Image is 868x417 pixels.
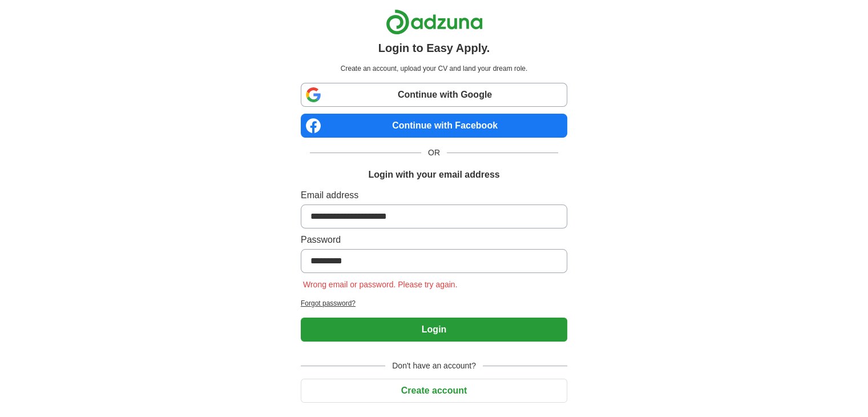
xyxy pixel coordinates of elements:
[301,189,567,202] label: Email address
[301,386,567,395] a: Create account
[301,280,460,289] span: Wrong email or password. Please try again.
[301,318,567,342] button: Login
[301,298,567,308] a: Forgot password?
[385,360,483,372] span: Don't have an account?
[301,83,567,107] a: Continue with Google
[378,39,490,57] h1: Login to Easy Apply.
[301,114,567,138] a: Continue with Facebook
[421,147,447,159] span: OR
[301,379,567,403] button: Create account
[368,168,499,182] h1: Login with your email address
[386,9,483,35] img: Adzuna logo
[303,63,565,74] p: Create an account, upload your CV and land your dream role.
[301,233,567,247] label: Password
